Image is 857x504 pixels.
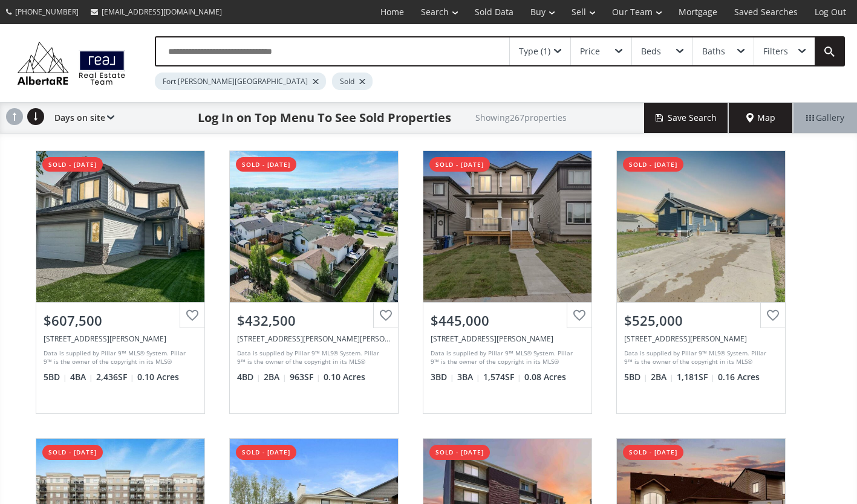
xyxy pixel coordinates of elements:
span: 2 BA [651,371,674,383]
div: 255 Prospect Drive, Fort McMurray, AB T9K 0W7 [431,334,584,344]
span: 0.10 Acres [137,371,179,383]
span: 5 BD [624,371,648,383]
span: Gallery [806,112,844,124]
a: sold - [DATE]$432,500[STREET_ADDRESS][PERSON_NAME][PERSON_NAME]Data is supplied by Pillar 9™ MLS®... [217,138,411,426]
h2: Showing 267 properties [475,113,567,122]
div: Map [729,103,793,133]
div: Data is supplied by Pillar 9™ MLS® System. Pillar 9™ is the owner of the copyright in its MLS® Sy... [624,349,775,367]
button: Save Search [644,103,729,133]
div: 119 Pebble Lane, Fort McMurray, AB T9K 0C8 [44,334,197,344]
span: 5 BD [44,371,67,383]
div: $607,500 [44,311,197,330]
a: sold - [DATE]$607,500[STREET_ADDRESS][PERSON_NAME]Data is supplied by Pillar 9™ MLS® System. Pill... [24,138,217,426]
div: Price [580,47,600,56]
span: 3 BD [431,371,454,383]
div: Beds [641,47,661,56]
span: 4 BD [237,371,261,383]
span: [EMAIL_ADDRESS][DOMAIN_NAME] [102,7,222,17]
span: 0.08 Acres [524,371,566,383]
div: Sold [332,73,373,90]
span: [PHONE_NUMBER] [15,7,79,17]
span: Map [746,112,775,124]
div: Filters [763,47,788,56]
div: 384 Beacon Hill Drive, Fort McMurray, AB T9H 2R9 [624,334,778,344]
div: Data is supplied by Pillar 9™ MLS® System. Pillar 9™ is the owner of the copyright in its MLS® Sy... [237,349,388,367]
a: sold - [DATE]$525,000[STREET_ADDRESS][PERSON_NAME]Data is supplied by Pillar 9™ MLS® System. Pill... [604,138,798,426]
div: Data is supplied by Pillar 9™ MLS® System. Pillar 9™ is the owner of the copyright in its MLS® Sy... [44,349,194,367]
div: Fort [PERSON_NAME][GEOGRAPHIC_DATA] [155,73,326,90]
span: 2,436 SF [96,371,134,383]
span: 3 BA [457,371,480,383]
div: 164 Webb Drive, Fort McMurray, AB T9H5H3 [237,334,391,344]
img: Logo [12,39,131,88]
span: 0.10 Acres [324,371,365,383]
div: $432,500 [237,311,391,330]
span: 963 SF [290,371,321,383]
a: [EMAIL_ADDRESS][DOMAIN_NAME] [85,1,228,23]
span: 2 BA [264,371,287,383]
div: Type (1) [519,47,550,56]
div: Days on site [48,103,114,133]
div: Baths [702,47,725,56]
span: 1,181 SF [677,371,715,383]
div: Gallery [793,103,857,133]
div: $445,000 [431,311,584,330]
span: 1,574 SF [483,371,521,383]
span: 4 BA [70,371,93,383]
div: $525,000 [624,311,778,330]
a: sold - [DATE]$445,000[STREET_ADDRESS][PERSON_NAME]Data is supplied by Pillar 9™ MLS® System. Pill... [411,138,604,426]
h1: Log In on Top Menu To See Sold Properties [198,109,451,126]
div: Data is supplied by Pillar 9™ MLS® System. Pillar 9™ is the owner of the copyright in its MLS® Sy... [431,349,581,367]
span: 0.16 Acres [718,371,760,383]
